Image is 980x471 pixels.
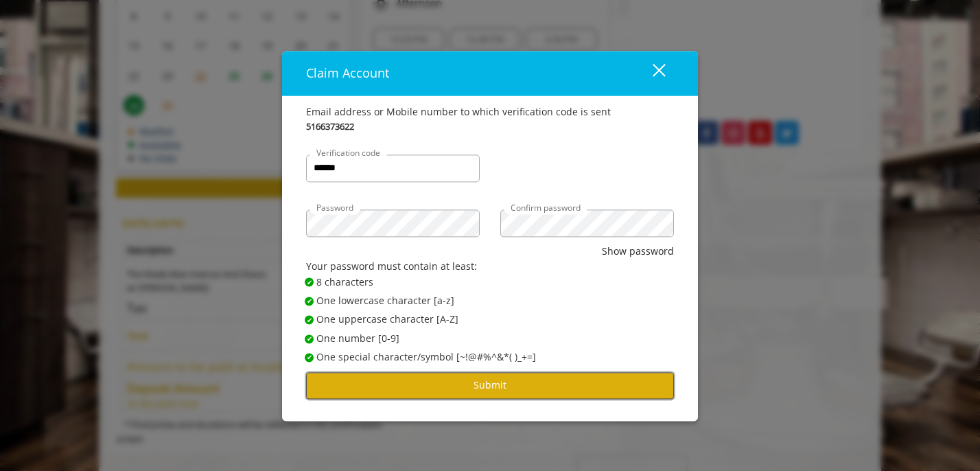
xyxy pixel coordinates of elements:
span: One uppercase character [A-Z] [316,312,458,328]
input: Verification code [306,154,480,182]
span: ✔ [307,352,312,363]
button: close dialog [627,59,674,87]
label: Password [310,201,360,214]
span: ✔ [307,296,312,307]
span: One special character/symbol [~!@#%^&*( )_+=] [316,350,536,365]
span: ✔ [307,277,312,288]
span: Claim Account [306,65,389,81]
b: 5166373622 [306,120,354,135]
span: One number [0-9] [316,331,399,346]
div: close dialog [637,63,664,84]
span: One lowercase character [a-z] [316,293,454,308]
button: Show password [602,244,674,259]
div: Email address or Mobile number to which verification code is sent [306,104,674,119]
div: Your password must contain at least: [306,260,674,275]
button: Submit [306,372,674,399]
span: 8 characters [316,275,373,290]
span: ✔ [307,314,312,325]
span: ✔ [307,333,312,344]
input: Password [306,209,480,237]
input: Confirm password [500,209,674,237]
label: Confirm password [504,201,587,214]
label: Verification code [310,146,387,159]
